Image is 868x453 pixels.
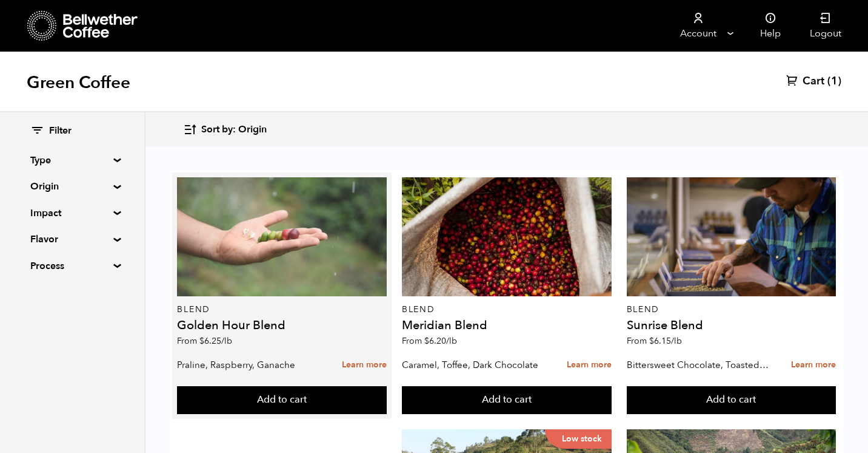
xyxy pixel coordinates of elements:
[827,74,841,89] span: (1)
[402,335,457,347] span: From
[627,305,836,314] p: Blend
[177,305,387,314] p: Blend
[221,335,232,347] span: /lb
[786,74,841,89] a: Cart (1)
[446,335,457,347] span: /lb
[30,153,114,168] summary: Type
[27,72,130,94] h1: Green Coffee
[177,335,232,347] span: From
[627,335,682,347] span: From
[402,386,612,414] button: Add to cart
[30,259,114,273] summary: Process
[424,335,457,347] bdi: 6.20
[627,319,836,332] h4: Sunrise Blend
[424,335,429,347] span: $
[30,232,114,247] summary: Flavor
[402,319,612,332] h4: Meridian Blend
[545,429,612,449] p: Low stock
[49,124,72,138] span: Filter
[791,352,836,378] a: Learn more
[183,115,267,144] button: Sort by: Origin
[627,356,769,374] p: Bittersweet Chocolate, Toasted Marshmallow, Candied Orange, Praline
[402,356,544,374] p: Caramel, Toffee, Dark Chocolate
[30,206,114,220] summary: Impact
[30,179,114,194] summary: Origin
[199,335,232,347] bdi: 6.25
[177,319,387,332] h4: Golden Hour Blend
[177,356,319,374] p: Praline, Raspberry, Ganache
[649,335,654,347] span: $
[671,335,682,347] span: /lb
[567,352,612,378] a: Learn more
[199,335,204,347] span: $
[177,386,387,414] button: Add to cart
[803,74,824,89] span: Cart
[649,335,682,347] bdi: 6.15
[201,123,267,137] span: Sort by: Origin
[402,305,612,314] p: Blend
[627,386,836,414] button: Add to cart
[342,352,387,378] a: Learn more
